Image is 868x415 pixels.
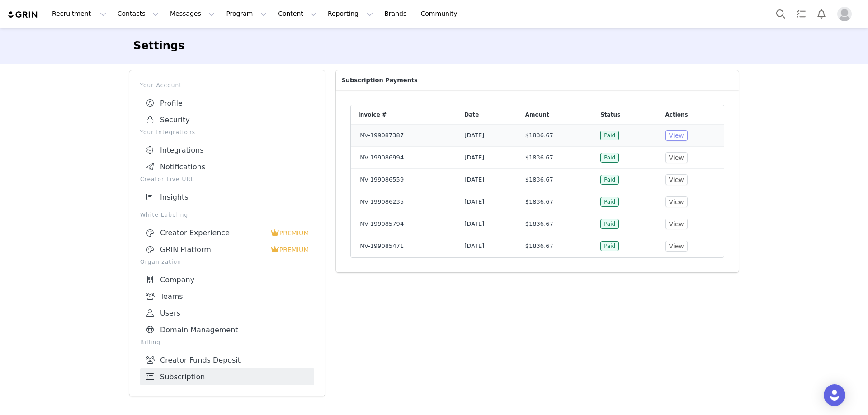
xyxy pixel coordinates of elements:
[525,198,553,205] span: $1836.67
[600,219,619,229] span: Paid
[140,271,314,288] a: Company
[351,124,457,146] td: INV-199087387
[832,7,861,21] button: Profile
[600,153,619,163] span: Paid
[351,168,457,191] td: INV-199086559
[140,81,314,89] p: Your Account
[665,152,688,163] button: View
[146,228,270,238] div: Creator Experience
[600,197,619,207] span: Paid
[47,4,112,24] button: Recruitment
[140,211,314,219] p: White Labeling
[791,4,811,24] a: Tasks
[525,154,553,161] span: $1836.67
[665,241,688,252] button: View
[351,235,457,257] td: INV-199085471
[140,128,314,136] p: Your Integrations
[140,322,314,338] a: Domain Management
[379,4,415,24] a: Brands
[351,213,457,235] td: INV-199085794
[140,305,314,322] a: Users
[140,288,314,305] a: Teams
[457,213,518,235] td: [DATE]
[665,130,688,141] button: View
[140,95,314,112] a: Profile
[525,242,553,249] span: $1836.67
[140,142,314,159] a: Integrations
[351,191,457,213] td: INV-199086235
[665,174,688,185] button: View
[140,175,314,183] p: Creator Live URL
[525,176,553,183] span: $1836.67
[221,4,272,24] button: Program
[146,245,270,254] div: GRIN Platform
[457,191,518,213] td: [DATE]
[525,220,553,227] span: $1836.67
[658,105,724,124] div: Actions
[279,229,309,237] span: PREMIUM
[140,241,314,258] a: GRIN Platform PREMIUM
[140,159,314,175] a: Notifications
[824,384,845,406] div: Open Intercom Messenger
[457,124,518,146] td: [DATE]
[351,105,457,124] div: Invoice #
[665,196,688,207] button: View
[140,368,314,385] a: Subscription
[811,4,831,24] button: Notifications
[7,10,39,19] img: grin logo
[518,105,593,124] div: Amount
[140,338,314,346] p: Billing
[140,258,314,266] p: Organization
[322,4,378,24] button: Reporting
[140,189,314,205] a: Insights
[336,70,739,90] p: Subscription Payments
[112,4,164,24] button: Contacts
[273,4,322,24] button: Content
[140,224,314,241] a: Creator Experience PREMIUM
[600,131,619,140] span: Paid
[279,246,309,253] span: PREMIUM
[600,175,619,185] span: Paid
[600,241,619,251] span: Paid
[457,168,518,191] td: [DATE]
[457,235,518,257] td: [DATE]
[140,112,314,128] a: Security
[165,4,220,24] button: Messages
[771,4,791,24] button: Search
[457,146,518,168] td: [DATE]
[457,105,518,124] div: Date
[665,219,688,229] button: View
[593,105,658,124] div: Status
[525,132,553,139] span: $1836.67
[140,352,314,368] a: Creator Funds Deposit
[351,146,457,168] td: INV-199086994
[837,7,852,21] img: placeholder-profile.jpg
[415,4,467,24] a: Community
